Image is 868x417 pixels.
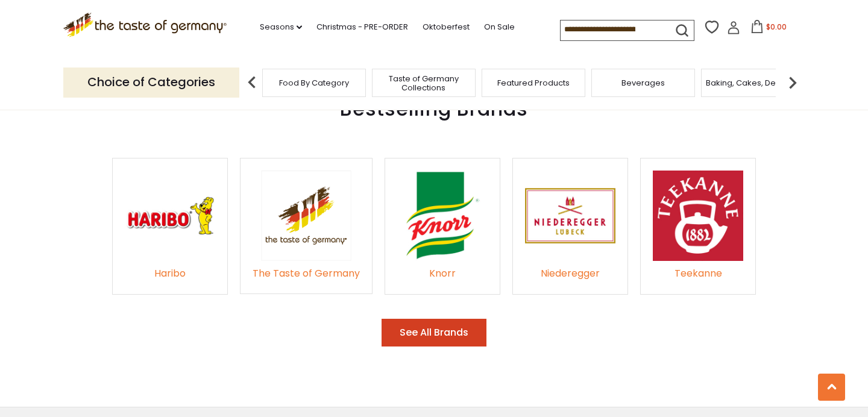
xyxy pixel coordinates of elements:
a: Taste of Germany Collections [376,74,472,92]
div: Haribo [125,266,215,282]
span: $0.00 [766,22,787,32]
a: On Sale [484,20,515,34]
a: The Taste of Germany [253,251,360,282]
a: Christmas - PRE-ORDER [316,20,408,34]
a: Oktoberfest [423,20,470,34]
img: previous arrow [240,71,264,95]
a: Teekanne [653,251,743,282]
div: Teekanne [653,266,743,282]
a: Featured Products [497,78,570,87]
img: Haribo [125,171,215,261]
a: Food By Category [279,78,349,87]
img: Knorr [397,171,488,261]
a: Knorr [397,251,488,282]
a: Niederegger [525,251,615,282]
img: Teekanne [653,171,743,261]
p: Choice of Categories [63,67,239,97]
div: Knorr [397,266,488,282]
img: next arrow [781,71,805,95]
div: The Taste of Germany [253,266,360,282]
a: Seasons [260,20,302,34]
a: Baking, Cakes, Desserts [706,78,799,87]
button: $0.00 [743,20,794,38]
img: The Taste of Germany [261,171,351,260]
button: See All Brands [382,319,486,347]
div: Niederegger [525,266,615,282]
img: Niederegger [525,171,615,261]
a: Haribo [125,251,215,282]
a: Beverages [621,78,665,87]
